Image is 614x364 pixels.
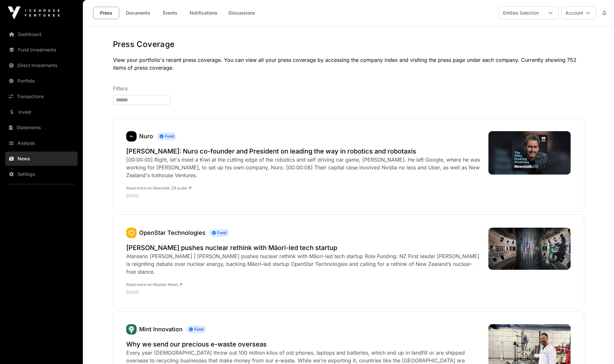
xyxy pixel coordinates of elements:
[126,131,137,142] a: Nuro
[5,105,78,119] a: Invest
[5,74,78,88] a: Portfolio
[5,152,78,166] a: News
[126,340,482,349] a: Why we send our precious e-waste overseas
[126,228,137,238] img: OpenStar.svg
[126,131,137,142] img: nuro436.png
[5,58,78,73] a: Direct Investments
[157,7,183,19] a: Events
[5,120,78,135] a: Statements
[499,7,543,19] div: Entities Selection
[561,6,596,19] button: Account
[126,290,482,295] p: [DATE]
[126,156,482,179] div: [00:00:00] Right, let's meet a Kiwi at the cutting edge of the robotics and self driving car game...
[139,326,183,333] a: Mint Innovation
[126,324,137,335] a: Mint Innovation
[113,56,584,72] p: View your portfolio's recent press coverage. You can view all your press coverage by accessing th...
[157,132,176,140] span: Fund
[122,7,154,19] a: Documents
[5,136,78,150] a: Analysis
[139,133,153,140] a: Nuro
[93,7,119,19] a: Press
[139,229,206,236] a: OpenStar Technologies
[126,282,182,287] a: Read more on Waatea News
[488,131,571,175] img: image.jpg
[126,228,137,238] a: OpenStar Technologies
[224,7,259,19] a: Discussions
[5,27,78,41] a: Dashboard
[5,89,78,104] a: Transactions
[582,333,614,364] iframe: Chat Widget
[186,325,206,333] span: Fund
[126,147,482,156] a: [PERSON_NAME]: Nuro co-founder and President on leading the way in robotics and robotaxis
[209,229,229,237] span: Fund
[113,85,584,92] p: Filters
[126,193,482,199] p: [DATE]
[5,43,78,57] a: Fund Investments
[126,252,482,276] div: Atereano [PERSON_NAME] | [PERSON_NAME] pushes nuclear rethink with Māori-led tech startup Role Fu...
[126,186,191,190] a: Read more on Newstalk ZB audio
[8,6,60,19] img: Icehouse Ventures Logo
[5,167,78,181] a: Settings
[488,228,571,270] img: Winston-Peters-pushes-nuclear-rethink-with-Maori-led-tech-startup.jpg
[185,7,222,19] a: Notifications
[113,39,584,50] h1: Press Coverage
[126,324,137,335] img: Mint.svg
[126,243,482,252] a: [PERSON_NAME] pushes nuclear rethink with Māori-led tech startup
